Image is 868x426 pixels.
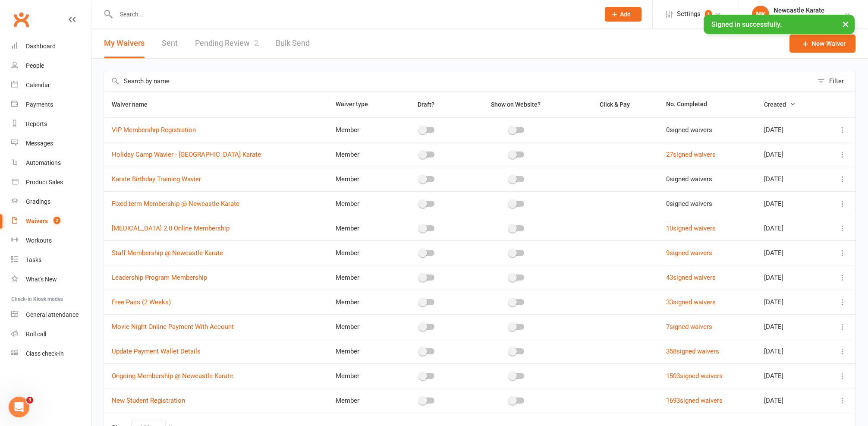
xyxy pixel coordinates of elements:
span: 1 [705,10,712,19]
button: Created [764,99,796,110]
span: Settings [677,4,701,24]
span: Signed in successfully. [711,20,782,28]
span: 2 [254,38,258,47]
div: Workouts [26,237,52,244]
a: Karate Birthday Training Wavier [112,175,201,183]
div: Dashboard [26,43,56,50]
div: Gradings [26,198,50,205]
a: Leadership Program Membership [112,274,207,281]
div: Automations [26,159,61,166]
td: Member [328,117,393,142]
input: Search by name [104,71,813,91]
td: [DATE] [756,290,820,314]
a: Holiday Camp Wavier - [GEOGRAPHIC_DATA] Karate [112,151,261,158]
a: 1693signed waivers [666,397,723,404]
td: [DATE] [756,240,820,265]
button: Show on Website? [483,99,550,110]
button: Waiver name [112,99,157,110]
input: Search... [113,8,594,20]
a: 1503signed waivers [666,372,723,380]
button: My Waivers [104,28,145,58]
a: Payments [11,95,91,114]
td: [DATE] [756,142,820,167]
a: Bulk Send [276,28,310,58]
a: [MEDICAL_DATA] 2.0 Online Membership [112,224,230,232]
a: Staff Membership @ Newcastle Karate [112,249,223,257]
span: Show on Website? [491,101,541,108]
a: Pending Review2 [195,28,258,58]
td: Member [328,142,393,167]
iframe: Intercom live chat [9,397,29,417]
a: Clubworx [10,9,32,30]
a: 43signed waivers [666,274,716,281]
div: Calendar [26,82,50,88]
a: Movie Night Online Payment With Account [112,323,234,331]
a: Waivers 2 [11,211,91,231]
td: Member [328,314,393,339]
a: New Student Registration [112,397,185,404]
button: Draft? [410,99,444,110]
td: [DATE] [756,117,820,142]
th: Waiver type [328,92,393,117]
td: [DATE] [756,216,820,240]
td: [DATE] [756,339,820,363]
div: Tasks [26,256,41,263]
a: Reports [11,114,91,134]
span: 2 [53,217,60,224]
span: Click & Pay [600,101,630,108]
a: Fixed term Membership @ Newcastle Karate [112,200,239,208]
td: Member [328,167,393,191]
div: Reports [26,120,47,127]
div: Filter [829,76,844,86]
span: 0 signed waivers [666,200,712,208]
a: New Waiver [789,35,855,53]
a: VIP Membership Registration [112,126,196,134]
td: Member [328,290,393,314]
a: 33signed waivers [666,298,716,306]
div: Payments [26,101,53,108]
span: Waiver name [112,101,157,108]
td: Member [328,191,393,216]
a: 9signed waivers [666,249,712,257]
a: People [11,56,91,76]
a: What's New [11,270,91,289]
a: Messages [11,134,91,153]
button: Click & Pay [592,99,639,110]
div: People [26,62,44,69]
td: Member [328,216,393,240]
div: Newcastle Karate [774,14,824,22]
td: [DATE] [756,314,820,339]
td: [DATE] [756,265,820,290]
a: Calendar [11,76,91,95]
td: [DATE] [756,167,820,191]
a: Automations [11,153,91,173]
a: General attendance kiosk mode [11,305,91,325]
a: 27signed waivers [666,151,716,158]
a: 7signed waivers [666,323,712,331]
a: Roll call [11,325,91,344]
span: Draft? [418,101,434,108]
td: [DATE] [756,388,820,413]
div: Roll call [26,331,46,338]
a: Free Pass (2 Weeks) [112,298,171,306]
td: Member [328,240,393,265]
a: 358signed waivers [666,347,719,355]
span: 0 signed waivers [666,126,712,134]
a: 10signed waivers [666,224,716,232]
a: Class kiosk mode [11,344,91,363]
a: Ongoing Membership @ Newcastle Karate [112,372,233,380]
div: What's New [26,276,57,283]
td: Member [328,265,393,290]
button: × [838,15,853,33]
div: Newcastle Karate [774,6,824,14]
th: No. Completed [658,92,756,117]
td: [DATE] [756,191,820,216]
a: Product Sales [11,173,91,192]
a: Update Payment Wallet Details [112,347,201,355]
span: Created [764,101,796,108]
td: Member [328,388,393,413]
div: Product Sales [26,179,63,186]
span: Add [620,11,631,18]
div: Messages [26,140,53,147]
td: [DATE] [756,363,820,388]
